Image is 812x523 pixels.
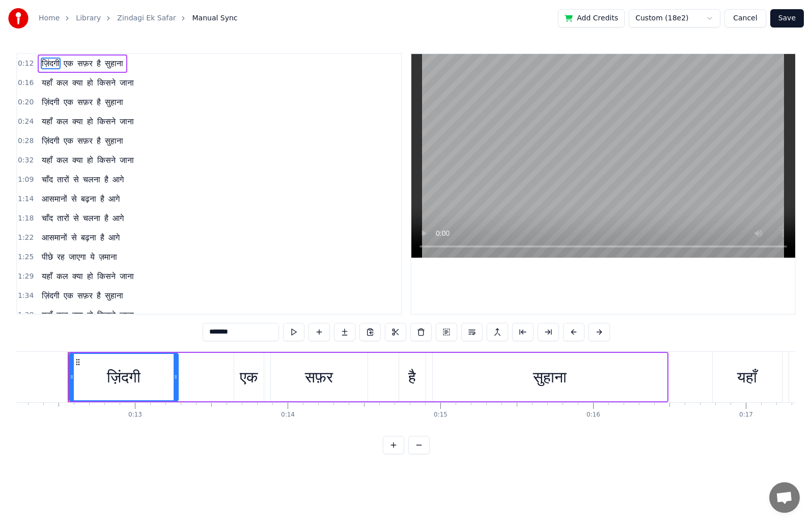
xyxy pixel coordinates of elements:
[71,270,84,282] span: क्या
[770,9,804,27] button: Save
[18,291,34,301] span: 1:34
[408,366,416,389] div: है
[80,193,97,205] span: बढ़ना
[119,270,135,282] span: जाना
[70,193,78,205] span: से
[41,232,68,243] span: आसमानों
[55,309,69,321] span: कल
[240,366,258,389] div: एक
[18,175,34,185] span: 1:09
[558,9,625,27] button: Add Credits
[41,251,54,263] span: पीछे
[724,9,766,27] button: Cancel
[96,154,117,166] span: किसने
[41,135,61,147] span: ज़िंदगी
[119,154,135,166] span: जाना
[63,96,74,108] span: एक
[71,116,84,127] span: क्या
[18,252,34,262] span: 1:25
[41,193,68,205] span: आसमानों
[72,174,80,185] span: से
[18,310,34,320] span: 1:38
[104,58,124,69] span: सुहाना
[96,96,102,108] span: है
[41,58,61,69] span: ज़िंदगी
[76,290,94,301] span: सफ़र
[86,116,94,127] span: हो
[18,213,34,224] span: 1:18
[103,212,109,224] span: है
[71,77,84,89] span: क्या
[56,251,66,263] span: रह
[68,251,87,263] span: जाएगा
[86,77,94,89] span: हो
[111,212,125,224] span: आगे
[55,77,69,89] span: कल
[769,482,800,513] div: Open chat
[71,309,84,321] span: क्या
[76,135,94,147] span: सफ़र
[82,212,101,224] span: चलना
[192,13,237,23] span: Manual Sync
[18,136,34,146] span: 0:28
[63,58,74,69] span: एक
[96,135,102,147] span: है
[41,290,61,301] span: ज़िंदगी
[739,411,753,419] div: 0:17
[56,212,70,224] span: तारों
[305,366,333,389] div: सफ़र
[96,58,102,69] span: है
[104,290,124,301] span: सुहाना
[111,174,125,185] span: आगे
[71,154,84,166] span: क्या
[18,271,34,282] span: 1:29
[39,13,60,23] a: Home
[281,411,295,419] div: 0:14
[99,193,105,205] span: है
[119,77,135,89] span: जाना
[41,174,54,185] span: चाँद
[18,117,34,127] span: 0:24
[56,174,70,185] span: तारों
[18,155,34,166] span: 0:32
[89,251,96,263] span: ये
[103,174,109,185] span: है
[96,77,117,89] span: किसने
[55,154,69,166] span: कल
[107,193,121,205] span: आगे
[96,290,102,301] span: है
[41,116,53,127] span: यहाँ
[434,411,447,419] div: 0:15
[586,411,600,419] div: 0:16
[63,290,74,301] span: एक
[55,116,69,127] span: कल
[41,96,61,108] span: ज़िंदगी
[82,174,101,185] span: चलना
[99,232,105,243] span: है
[76,13,101,23] a: Library
[117,13,176,23] a: Zindagi Ek Safar
[41,212,54,224] span: चाँद
[119,116,135,127] span: जाना
[107,232,121,243] span: आगे
[86,309,94,321] span: हो
[18,233,34,243] span: 1:22
[119,309,135,321] span: जाना
[72,212,80,224] span: से
[41,77,53,89] span: यहाँ
[55,270,69,282] span: कल
[41,270,53,282] span: यहाँ
[76,58,94,69] span: सफ़र
[18,78,34,88] span: 0:16
[80,232,97,243] span: बढ़ना
[76,96,94,108] span: सफ़र
[86,154,94,166] span: हो
[8,8,29,29] img: youka
[98,251,118,263] span: ज़माना
[104,135,124,147] span: सुहाना
[18,97,34,107] span: 0:20
[70,232,78,243] span: से
[63,135,74,147] span: एक
[41,154,53,166] span: यहाँ
[96,116,117,127] span: किसने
